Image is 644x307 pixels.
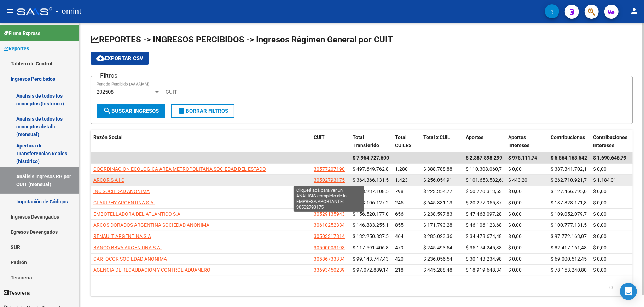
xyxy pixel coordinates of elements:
[395,189,404,194] span: 798
[423,166,452,172] span: $ 388.788,88
[508,134,529,148] span: Aportes Intereses
[177,108,228,114] span: Borrar Filtros
[466,166,505,172] span: $ 110.308.060,71
[466,211,502,217] span: $ 47.468.097,28
[395,134,412,148] span: Total CUILES
[551,155,594,161] span: $ 5.564.163.542,74
[395,222,404,228] span: 855
[593,256,607,262] span: $ 0,00
[606,283,616,291] a: go to previous page
[103,108,159,114] span: Buscar Ingresos
[395,166,408,172] span: 1.280
[593,200,607,205] span: $ 0,00
[593,134,627,148] span: Contribuciones Intereses
[593,189,607,194] span: $ 0,00
[508,211,522,217] span: $ 0,00
[350,130,392,153] datatable-header-cell: Total Transferido
[353,166,391,172] span: $ 497.649.762,89
[353,267,389,273] span: $ 97.072.889,14
[93,222,209,228] span: ARCOS DORADOS ARGENTINA SOCIEDAD ANONIMA
[93,233,151,239] span: RENAULT ARGENTINA S.A
[593,155,626,161] span: $ 1.690.646,79
[423,233,452,239] span: $ 285.023,36
[311,130,350,153] datatable-header-cell: CUIT
[423,177,452,183] span: $ 256.054,91
[353,222,391,228] span: $ 146.883.255,18
[466,134,483,140] span: Aportes
[551,177,590,183] span: $ 262.710.921,73
[353,211,391,217] span: $ 156.520.177,03
[93,256,167,262] span: CARTOCOR SOCIEDAD ANONIMA
[353,233,391,239] span: $ 132.250.837,55
[93,267,210,273] span: AGENCIA DE RECAUDACION Y CONTROL ADUANERO
[4,45,29,52] span: Reportes
[395,245,404,250] span: 479
[466,267,502,273] span: $ 18.919.648,34
[551,134,585,140] span: Contribuciones
[4,289,31,297] span: Tesorería
[551,211,590,217] span: $ 109.052.079,75
[420,130,463,153] datatable-header-cell: Total x CUIL
[618,283,628,291] a: go to next page
[395,233,404,239] span: 464
[314,166,345,172] span: 30577207190
[93,200,155,205] span: CLARIPHY ARGENTINA S.A.
[466,200,502,205] span: $ 20.277.955,37
[353,155,396,161] span: $ 7.954.727.600,39
[353,245,391,250] span: $ 117.591.406,86
[6,7,14,15] mat-icon: menu
[353,189,391,194] span: $ 178.237.108,53
[551,256,587,262] span: $ 69.000.512,45
[91,35,393,45] span: REPORTES -> INGRESOS PERCIBIDOS -> Ingresos Régimen General por CUIT
[423,189,452,194] span: $ 223.354,77
[314,222,345,228] span: 30610252334
[508,245,522,250] span: $ 0,00
[551,200,590,205] span: $ 137.828.171,87
[395,256,404,262] span: 420
[93,189,150,194] span: INC SOCIEDAD ANONIMA
[314,200,345,205] span: 30709663336
[463,130,505,153] datatable-header-cell: Aportes
[508,155,537,161] span: $ 975.111,74
[593,233,607,239] span: $ 0,00
[314,189,345,194] span: 30687310434
[505,130,548,153] datatable-header-cell: Aportes Intereses
[551,166,590,172] span: $ 387.341.702,18
[314,211,345,217] span: 30529135943
[590,130,633,153] datatable-header-cell: Contribuciones Intereses
[56,4,81,19] span: - omint
[466,177,505,183] span: $ 101.653.582,62
[423,200,452,205] span: $ 645.331,13
[97,89,114,95] span: 202508
[423,211,452,217] span: $ 238.597,83
[314,177,345,183] span: 30502793175
[466,222,502,228] span: $ 46.106.123,68
[630,7,638,15] mat-icon: person
[97,104,165,118] button: Buscar Ingresos
[91,52,149,65] button: Exportar CSV
[93,166,266,172] span: COORDINACION ECOLOGICA AREA METROPOLITANA SOCIEDAD DEL ESTADO
[93,177,124,183] span: ARCOR S A I C
[96,55,143,62] span: Exportar CSV
[171,104,234,118] button: Borrar Filtros
[93,211,182,217] span: EMBOTELLADORA DEL ATLANTICO S.A.
[466,189,502,194] span: $ 50.770.313,53
[620,283,637,300] div: Open Intercom Messenger
[593,222,607,228] span: $ 0,00
[395,267,404,273] span: 218
[91,130,311,153] datatable-header-cell: Razón Social
[395,211,404,217] span: 656
[508,166,522,172] span: $ 0,00
[103,106,111,115] mat-icon: search
[97,71,121,81] h3: Filtros
[93,245,162,250] span: BANCO BBVA ARGENTINA S.A.
[96,54,105,62] mat-icon: cloud_download
[466,256,502,262] span: $ 30.143.234,98
[353,134,379,148] span: Total Transferido
[593,166,607,172] span: $ 0,00
[508,267,522,273] span: $ 0,00
[423,222,452,228] span: $ 171.793,28
[314,256,345,262] span: 30586733334
[395,177,408,183] span: 1.423
[508,177,527,183] span: $ 443,20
